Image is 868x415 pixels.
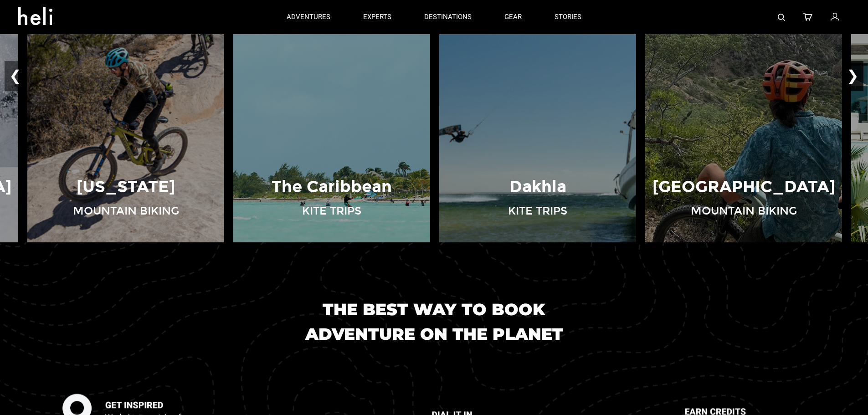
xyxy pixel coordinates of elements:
p: Mountain Biking [73,203,179,219]
p: Dakhla [509,175,566,199]
p: [US_STATE] [77,175,175,199]
h1: The best way to book adventure on the planet [275,297,594,346]
p: experts [363,12,391,22]
p: Mountain Biking [691,203,797,219]
button: ❯ [842,61,863,91]
p: destinations [424,12,472,22]
p: Kite Trips [508,203,567,219]
p: The Caribbean [272,175,392,199]
p: [GEOGRAPHIC_DATA] [652,175,835,199]
p: adventures [287,12,330,22]
button: ❮ [5,61,26,91]
img: search-bar-icon.svg [778,14,785,21]
p: Kite Trips [302,203,361,219]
